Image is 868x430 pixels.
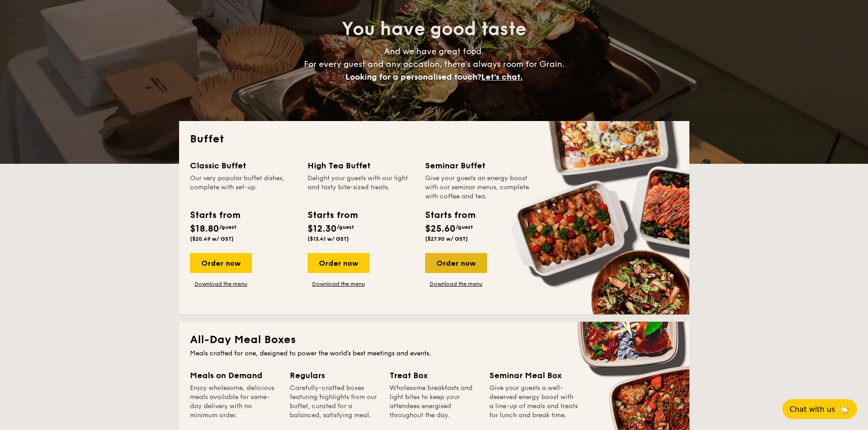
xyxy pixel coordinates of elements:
div: Classic Buffet [190,159,297,172]
div: Order now [425,253,487,273]
div: Give your guests an energy boost with our seminar menus, complete with coffee and tea. [425,174,532,201]
div: Seminar Meal Box [489,369,578,382]
div: Starts from [425,208,475,222]
div: Order now [308,253,370,273]
span: And we have great food. For every guest and any occasion, there’s always room for Grain. [304,46,565,82]
div: Give your guests a well-deserved energy boost with a line-up of meals and treats for lunch and br... [489,384,578,420]
a: Download the menu [190,280,252,288]
button: Chat with us🦙 [782,399,857,419]
a: Download the menu [308,280,370,288]
div: Meals crafted for one, designed to power the world's best meetings and events. [190,349,678,358]
span: 🦙 [839,404,850,415]
span: $12.30 [308,223,337,234]
h2: Buffet [190,132,678,147]
div: Our very popular buffet dishes, complete with set-up. [190,174,297,201]
span: /guest [337,224,354,230]
div: Enjoy wholesome, delicious meals available for same-day delivery with no minimum order. [190,384,279,420]
a: Download the menu [425,280,487,288]
span: Chat with us [790,405,835,414]
span: /guest [456,224,473,230]
div: Seminar Buffet [425,159,532,172]
h2: All-Day Meal Boxes [190,333,678,347]
span: ($13.41 w/ GST) [308,236,349,242]
span: Looking for a personalised touch? [345,72,481,82]
span: $25.60 [425,223,456,234]
span: ($20.49 w/ GST) [190,236,234,242]
div: Treat Box [390,369,478,382]
div: Carefully-crafted boxes featuring highlights from our buffet, curated for a balanced, satisfying ... [290,384,379,420]
div: Delight your guests with our light and tasty bite-sized treats. [308,174,414,201]
div: Meals on Demand [190,369,279,382]
span: Let's chat. [481,72,523,82]
div: Regulars [290,369,379,382]
div: High Tea Buffet [308,159,414,172]
div: Wholesome breakfasts and light bites to keep your attendees energised throughout the day. [390,384,478,420]
div: Order now [190,253,252,273]
div: Starts from [190,208,240,222]
span: /guest [219,224,236,230]
div: Starts from [308,208,357,222]
span: You have good taste [342,18,526,40]
span: ($27.90 w/ GST) [425,236,468,242]
span: $18.80 [190,223,219,234]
